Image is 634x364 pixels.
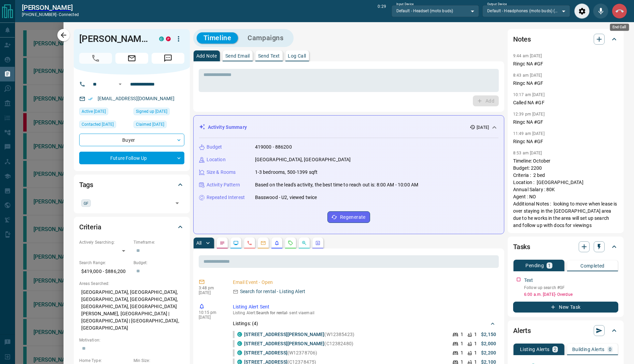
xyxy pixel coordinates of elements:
p: Timeframe: [133,239,184,245]
p: (W12378706) [244,349,318,357]
p: Ringc NA #GF [513,138,618,145]
p: 1 [548,263,551,268]
p: Email Event - Open [233,279,496,286]
span: GF [84,200,88,207]
div: Default - Headphones (moto buds) (Bluetooth) [482,5,570,17]
p: Building Alerts [572,347,605,352]
p: Min Size: [133,358,184,364]
button: Open [116,80,124,88]
svg: Requests [288,240,293,246]
span: Active [DATE] [82,108,106,115]
p: Ringc NA #GF [513,80,618,87]
p: 10:17 am [DATE] [513,92,545,97]
div: Listings: (4) [233,317,496,330]
div: Default - Headset (moto buds) [392,5,479,17]
p: 2 [554,347,556,352]
p: 1-3 bedrooms, 500-1399 sqft [255,169,318,176]
p: (C12382480) [244,340,353,347]
button: New Task [513,302,618,313]
p: Ringc NA #GF [513,60,618,67]
div: Sat Aug 09 2025 [79,108,130,117]
h2: Notes [513,34,531,45]
p: Listing Alert : - sent via email [233,310,496,315]
p: Timeline: October Budget: 2200 Criteria : 2 bed Location : [GEOGRAPHIC_DATA] Annual Salary : 80K ... [513,157,618,236]
p: [DATE] [199,315,223,320]
div: Activity Summary[DATE] [199,121,498,134]
a: [STREET_ADDRESS][PERSON_NAME] [244,332,325,337]
p: Actively Searching: [79,239,130,245]
svg: Agent Actions [315,240,321,246]
span: Call [79,53,112,64]
p: Budget: [133,260,184,266]
a: [STREET_ADDRESS][PERSON_NAME] [244,341,325,346]
svg: Lead Browsing Activity [233,240,239,246]
div: Audio Settings [574,3,590,19]
p: Repeated Interest [207,194,245,201]
p: 1 [461,331,463,338]
p: 10:15 pm [199,310,223,315]
button: Campaigns [241,32,290,44]
p: (W12385423) [244,331,354,338]
p: Called NA #GF [513,99,618,106]
div: condos.ca [237,332,242,337]
div: condos.ca [237,350,242,355]
span: Message [152,53,184,64]
svg: Calls [247,240,252,246]
div: condos.ca [159,36,164,41]
p: 12:39 pm [DATE] [513,112,545,117]
p: 11:49 am [DATE] [513,131,545,136]
div: Notes [513,31,618,47]
span: connected [59,12,79,17]
p: 0:29 [378,3,386,19]
p: Location [207,156,226,163]
div: property.ca [166,36,171,41]
svg: Notes [220,240,225,246]
p: 1 [474,331,477,338]
h2: Tasks [513,241,530,252]
div: Sat Aug 09 2025 [133,121,184,130]
a: [STREET_ADDRESS] [244,350,287,355]
p: 1 [474,340,477,347]
label: Input Device [396,2,414,6]
p: Activity Summary [208,124,247,131]
h2: Criteria [79,222,101,232]
p: Text [524,277,533,284]
button: Open [172,198,182,208]
p: 0 [609,347,611,352]
div: Alerts [513,322,618,339]
p: Based on the lead's activity, the best time to reach out is: 8:00 AM - 10:00 AM [255,181,418,188]
div: End Call [612,3,627,19]
div: condos.ca [237,341,242,346]
p: 3:48 pm [199,286,223,290]
p: Listing Alert Sent [233,303,496,310]
div: End Call [610,24,629,31]
p: $2,150 [481,331,496,338]
div: Tasks [513,239,618,255]
svg: Emails [260,240,266,246]
p: Add Note [196,54,217,58]
p: Follow up search #GF [524,285,618,291]
svg: Opportunities [301,240,307,246]
div: Buyer [79,134,184,146]
p: [GEOGRAPHIC_DATA], [GEOGRAPHIC_DATA] [255,156,351,163]
p: Ringc NA #GF [513,119,618,126]
p: 1 [474,349,477,357]
h2: Alerts [513,325,531,336]
span: Signed up [DATE] [136,108,167,115]
p: Completed [580,263,605,268]
p: 9:44 am [DATE] [513,54,542,58]
p: 419000 - 886200 [255,143,292,151]
span: Claimed [DATE] [136,121,164,128]
p: Activity Pattern [207,181,240,188]
div: Mute [593,3,608,19]
p: Home Type: [79,358,130,364]
div: Sat Aug 23 2025 [79,121,130,130]
p: $2,200 [481,349,496,357]
p: 8:53 am [DATE] [513,151,542,155]
p: Send Text [258,54,280,58]
span: Search for rental [256,310,287,315]
p: 1 [461,340,463,347]
p: Send Email [225,54,250,58]
p: Log Call [288,54,306,58]
label: Output Device [487,2,507,6]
